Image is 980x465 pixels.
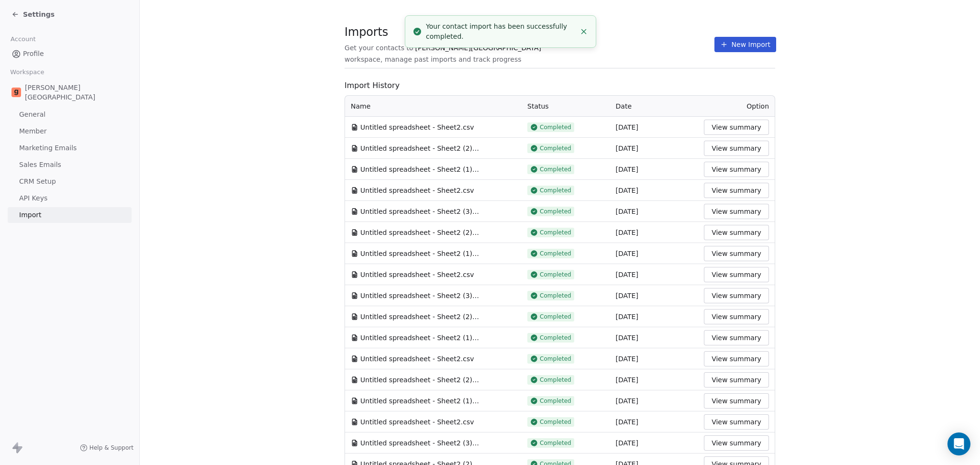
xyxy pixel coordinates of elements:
span: Completed [540,187,571,194]
div: [DATE] [616,438,693,448]
span: Date [616,102,632,110]
button: View summary [704,372,769,387]
div: [DATE] [616,417,693,427]
button: View summary [704,288,769,303]
span: CRM Setup [19,177,56,187]
a: Profile [8,46,132,62]
div: [DATE] [616,144,693,153]
div: [DATE] [616,228,693,237]
div: [DATE] [616,312,693,321]
button: View summary [704,162,769,177]
span: Completed [540,292,571,299]
span: Completed [540,397,571,405]
span: Option [746,102,769,110]
span: Completed [540,271,571,278]
button: View summary [704,141,769,156]
button: View summary [704,246,769,261]
a: General [8,107,132,122]
span: Workspace [6,65,48,79]
span: Completed [540,313,571,321]
span: Import [19,210,41,220]
span: Untitled spreadsheet - Sheet2 (2).csv [360,144,480,153]
span: Settings [23,10,55,19]
span: Profile [23,49,44,59]
button: View summary [704,225,769,240]
span: Completed [540,439,571,447]
span: [PERSON_NAME][GEOGRAPHIC_DATA] [415,43,541,53]
span: Imports [345,25,714,39]
span: Untitled spreadsheet - Sheet2 (2).csv [360,375,480,385]
button: View summary [704,414,769,430]
button: View summary [704,183,769,198]
div: [DATE] [616,165,693,174]
span: Untitled spreadsheet - Sheet2.csv [360,186,474,195]
div: [DATE] [616,375,693,385]
div: [DATE] [616,270,693,279]
span: API Keys [19,193,47,203]
span: Completed [540,144,571,152]
div: [DATE] [616,396,693,406]
div: [DATE] [616,291,693,300]
a: Help & Support [80,444,134,452]
button: View summary [704,435,769,451]
span: [PERSON_NAME][GEOGRAPHIC_DATA] [25,83,128,102]
span: Completed [540,208,571,215]
span: Untitled spreadsheet - Sheet2 (3).csv [360,207,480,216]
span: Untitled spreadsheet - Sheet2.csv [360,270,474,279]
div: [DATE] [616,249,693,258]
a: Settings [11,10,55,19]
span: Completed [540,334,571,342]
a: API Keys [8,190,132,206]
span: Untitled spreadsheet - Sheet2.csv [360,417,474,427]
div: [DATE] [616,207,693,216]
span: Untitled spreadsheet - Sheet2 (2).csv [360,312,480,321]
a: Member [8,123,132,139]
button: View summary [704,309,769,324]
span: Status [527,102,549,110]
span: Account [6,32,40,46]
span: Untitled spreadsheet - Sheet2 (1).csv [360,165,480,174]
span: Untitled spreadsheet - Sheet2 (1).csv [360,333,480,343]
span: Untitled spreadsheet - Sheet2 (2).csv [360,228,480,237]
button: View summary [704,204,769,219]
button: View summary [704,267,769,282]
span: Marketing Emails [19,143,77,153]
button: View summary [704,330,769,345]
span: Completed [540,229,571,236]
span: Untitled spreadsheet - Sheet2 (3).csv [360,438,480,448]
span: Completed [540,418,571,426]
span: Completed [540,123,571,131]
span: Completed [540,250,571,257]
div: [DATE] [616,186,693,195]
a: Import [8,207,132,223]
span: Completed [540,355,571,363]
span: Untitled spreadsheet - Sheet2 (1).csv [360,249,480,258]
img: Goela%20School%20Logos%20(4).png [11,88,21,97]
a: Marketing Emails [8,140,132,156]
div: Open Intercom Messenger [947,432,970,455]
span: Name [351,101,370,111]
span: workspace, manage past imports and track progress [345,55,521,64]
span: Completed [540,376,571,384]
div: Your contact import has been successfully completed. [426,22,576,42]
span: Untitled spreadsheet - Sheet2.csv [360,354,474,364]
button: New Import [714,37,776,52]
span: Get your contacts to [345,43,413,53]
span: Untitled spreadsheet - Sheet2 (3).csv [360,291,480,300]
button: Close toast [578,25,590,38]
div: [DATE] [616,122,693,132]
a: CRM Setup [8,174,132,189]
span: Import History [345,80,775,91]
a: Sales Emails [8,157,132,173]
button: View summary [704,393,769,409]
span: General [19,110,45,120]
span: Completed [540,166,571,173]
span: Member [19,126,47,136]
div: [DATE] [616,333,693,343]
span: Untitled spreadsheet - Sheet2 (1).csv [360,396,480,406]
button: View summary [704,351,769,366]
span: Untitled spreadsheet - Sheet2.csv [360,122,474,132]
button: View summary [704,120,769,135]
div: [DATE] [616,354,693,364]
span: Help & Support [89,444,134,452]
